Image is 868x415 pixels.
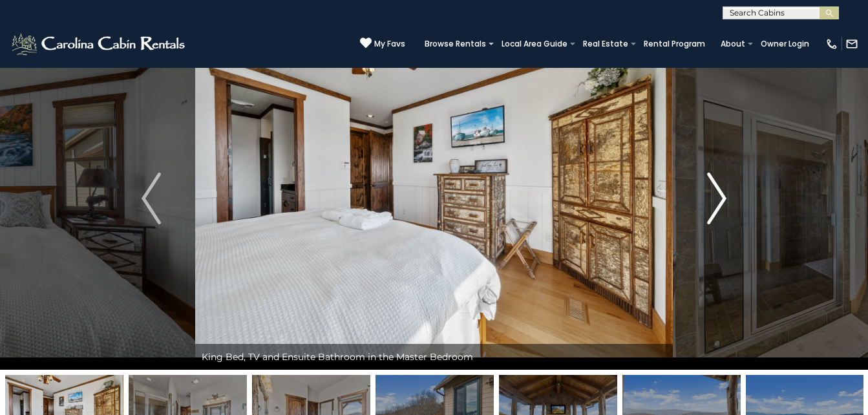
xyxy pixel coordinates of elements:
[107,27,195,370] button: Previous
[142,173,161,224] img: arrow
[673,27,761,370] button: Next
[374,38,405,50] span: My Favs
[10,31,189,57] img: White-1-2.png
[360,37,405,50] a: My Favs
[637,35,712,53] a: Rental Program
[418,35,492,53] a: Browse Rentals
[495,35,574,53] a: Local Area Guide
[754,35,816,53] a: Owner Login
[577,35,635,53] a: Real Estate
[825,37,838,50] img: phone-regular-white.png
[195,344,673,370] div: King Bed, TV and Ensuite Bathroom in the Master Bedroom
[714,35,752,53] a: About
[845,37,858,50] img: mail-regular-white.png
[707,173,726,224] img: arrow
